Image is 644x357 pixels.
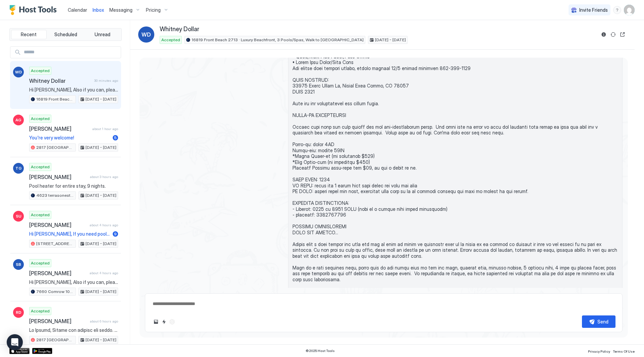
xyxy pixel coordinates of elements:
span: You're very welcome! [29,135,110,141]
span: Accepted [31,308,50,314]
span: Recent [21,32,37,38]
span: 9 [114,231,117,236]
span: 16819 Front Beach 2713 · Luxury Beachfront, 3 Pools/Spas, Walk to [GEOGRAPHIC_DATA] [192,37,364,43]
span: 5 [114,135,117,140]
span: © 2025 Host Tools [306,349,335,353]
span: Pricing [146,7,161,13]
div: Send [597,318,608,325]
span: 2817 [GEOGRAPHIC_DATA] 205 · New! Windsor Hills Galaxy's Edge, 2mi to Disney! [36,144,74,151]
span: Hi [PERSON_NAME], If you need pool heaters to keep the water warm in the pool during the winter s... [29,231,110,237]
a: Calendar [68,6,87,13]
span: Calendar [68,7,87,13]
span: RD [16,309,21,315]
input: Input Field [21,47,121,58]
span: [DATE] - [DATE] [86,241,116,247]
span: [PERSON_NAME] [29,125,90,132]
span: 16819 Front Beach 2713 · Luxury Beachfront, 3 Pools/Spas, Walk to [GEOGRAPHIC_DATA] [36,96,74,102]
span: 30 minutes ago [94,78,118,83]
span: [DATE] - [DATE] [86,192,116,198]
span: Whitney Dollar [29,77,92,84]
span: [PERSON_NAME] [29,222,87,228]
span: Accepted [31,164,50,170]
span: Hi [PERSON_NAME], Also if you can, please ensure you have an accurate phone number on file so in ... [29,279,118,285]
span: [DATE] - [DATE] [86,289,116,295]
a: Inbox [93,6,104,13]
span: Pool heater for entire stay, 9 nights. [29,183,118,189]
button: Open reservation [619,31,627,39]
span: [DATE] - [DATE] [86,96,116,102]
span: Accepted [31,68,50,74]
button: Sync reservation [609,31,617,39]
span: Unread [95,32,110,38]
a: App Store [9,348,30,354]
span: Lo Ipsumd, Sitame con adipisc eli seddo. E'te inci utl etdo magnaal enimadmin venia-qu nostrudexe... [29,327,118,333]
span: Privacy Policy [588,349,610,353]
a: Terms Of Use [613,347,635,354]
span: Accepted [31,116,50,122]
span: 7660 Comrow 101 · Windsor Hills [PERSON_NAME]’s Dream Home, 2mi to Disney! [36,289,74,295]
button: Reservation information [600,31,608,39]
span: about 4 hours ago [90,271,118,275]
span: [PERSON_NAME] [29,174,87,180]
span: TG [15,165,22,171]
button: Unread [85,30,120,39]
span: AG [15,117,21,123]
span: Invite Friends [579,7,608,13]
a: Privacy Policy [588,347,610,354]
div: User profile [624,5,635,15]
span: WD [142,31,151,39]
span: Hi [PERSON_NAME], Also if you can, please ensure you have an accurate phone number on file so in ... [29,87,118,93]
span: [PERSON_NAME] [29,270,87,277]
button: Send [582,315,615,328]
span: Accepted [31,212,50,218]
button: Quick reply [160,318,168,326]
div: tab-group [9,28,122,41]
button: Recent [11,30,47,39]
button: Upload image [152,318,160,326]
span: 2817 [GEOGRAPHIC_DATA] 205 · New! Windsor Hills Galaxy's Edge, 2mi to Disney! [36,337,74,343]
span: about 1 hour ago [92,127,118,131]
span: Messaging [109,7,132,13]
span: Terms Of Use [613,349,635,353]
span: Accepted [161,37,180,43]
span: SU [16,213,21,219]
span: 4623 terrasonesta · Solterra Luxury [GEOGRAPHIC_DATA] w/View, near [GEOGRAPHIC_DATA]! [36,192,74,198]
a: Google Play Store [32,348,52,354]
span: about 6 hours ago [90,319,118,323]
span: [PERSON_NAME] [29,318,87,324]
div: Open Intercom Messenger [7,334,23,350]
span: about 4 hours ago [90,223,118,227]
span: [DATE] - [DATE] [86,337,116,343]
span: Accepted [31,260,50,266]
span: Inbox [93,7,104,13]
span: Scheduled [54,32,77,38]
span: about 3 hours ago [90,175,118,179]
span: Whitney Dollar [160,25,199,33]
span: SB [16,261,21,267]
span: [DATE] - [DATE] [375,37,406,43]
button: Scheduled [48,30,84,39]
div: menu [613,6,621,14]
a: Host Tools Logo [9,5,60,15]
span: WD [15,69,22,75]
span: [STREET_ADDRESS] · Windsor Palms [PERSON_NAME]'s Ohana Villa, 3mi to Disney! [36,241,74,247]
span: [DATE] - [DATE] [86,144,116,151]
